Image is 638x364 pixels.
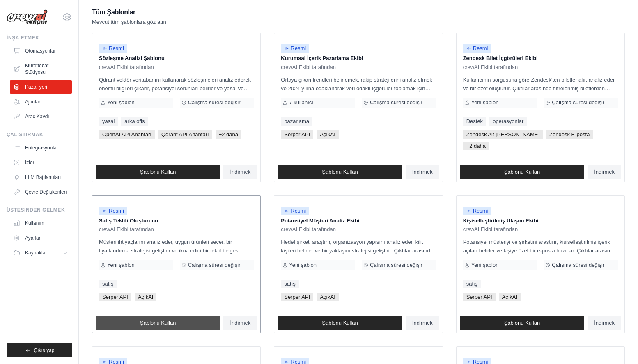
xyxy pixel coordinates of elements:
font: Serper API [284,294,310,300]
font: Destek [466,118,483,124]
a: arka ofis [121,117,148,126]
a: İndirmek [223,165,257,179]
a: İndirmek [223,316,257,330]
a: Ajanlar [10,95,72,108]
a: Şablonu Kullan [278,165,402,179]
font: Tüm Şablonlar [92,9,135,16]
font: Resmi [473,208,488,214]
a: İndirmek [588,316,621,330]
font: İndirmek [412,169,433,175]
font: Yeni şablon [289,262,317,268]
font: İndirmek [594,169,615,175]
font: Şablonu Kullan [140,320,176,326]
font: Kurumsal İçerik Pazarlama Ekibi [281,55,363,61]
a: Mürettebat Stüdyosu [10,59,72,79]
font: 7 kullanıcı [289,99,313,105]
a: İndirmek [406,316,439,330]
a: Kullanım [10,217,72,230]
font: Serper API [102,294,128,300]
font: İndirmek [230,320,250,326]
font: Çalışma süresi değişir [370,99,422,105]
font: Serper API [284,131,310,137]
font: Yeni şablon [107,99,135,105]
font: +2 daha [219,131,238,137]
font: Yeni şablon [471,262,499,268]
font: satış [284,281,295,287]
font: Resmi [109,208,124,214]
font: Kaynaklar [25,250,47,256]
font: operasyonlar [493,118,523,124]
button: Kaynaklar [10,246,72,259]
img: Logo [7,9,48,25]
font: Çevre Değişkenleri [25,189,67,195]
font: Satış Teklifi Oluşturucu [99,217,158,224]
a: LLM Bağlantıları [10,171,72,184]
font: Zendesk E-posta [549,131,590,137]
font: Çalıştırmak [7,132,43,137]
font: Araç Kaydı [25,114,49,119]
font: satış [102,281,113,287]
font: Resmi [291,45,306,51]
font: crewAI Ekibi tarafından [281,64,336,70]
a: pazarlama [281,117,312,126]
font: satış [466,281,477,287]
font: crewAI Ekibi tarafından [99,226,154,232]
font: Otomasyonlar [25,48,56,54]
font: crewAI Ekibi tarafından [99,64,154,70]
button: Çıkış yap [7,343,72,357]
font: AçıkAI [320,294,335,300]
font: AçıkAI [502,294,518,300]
font: Potansiyel müşteriyi ve şirketini araştırır, kişiselleştirilmiş içerik açıları belirler ve kişiye... [463,239,616,288]
a: İndirmek [588,165,621,179]
a: satış [281,280,298,288]
font: crewAI Ekibi tarafından [281,226,336,232]
font: Çalışma süresi değişir [188,99,241,105]
a: Şablonu Kullan [460,165,584,179]
a: Şablonu Kullan [460,316,584,330]
font: Qdrant API Anahtarı [161,131,209,137]
font: Çalışma süresi değişir [370,262,422,268]
font: yasal [102,118,115,124]
font: pazarlama [284,118,309,124]
font: Resmi [291,208,306,214]
font: Potansiyel Müşteri Analiz Ekibi [281,217,359,224]
a: Şablonu Kullan [278,316,402,330]
a: Çevre Değişkenleri [10,185,72,199]
font: İndirmek [594,320,615,326]
font: AçıkAI [138,294,154,300]
a: satış [463,280,481,288]
a: yasal [99,117,118,126]
a: Entegrasyonlar [10,141,72,154]
font: Çalışma süresi değişir [552,99,604,105]
font: Yeni şablon [471,99,499,105]
font: Entegrasyonlar [25,145,58,151]
font: Resmi [473,45,488,51]
font: Pazar yeri [25,84,47,90]
font: Şablonu Kullan [322,169,358,175]
font: Zendesk Bilet İçgörüleri Ekibi [463,55,538,61]
font: Şablonu Kullan [322,320,358,326]
font: AçıkAI [320,131,335,137]
font: Yeni şablon [107,262,135,268]
a: Ayarlar [10,231,72,245]
font: İndirmek [230,169,250,175]
a: Şablonu Kullan [96,165,220,179]
font: İnşa etmek [7,35,39,41]
a: Araç Kaydı [10,110,72,123]
a: Pazar yeri [10,80,72,94]
font: Şablonu Kullan [140,169,176,175]
font: arka ofis [124,118,145,124]
font: +2 daha [466,143,486,149]
font: Kullanıcının sorgusuna göre Zendesk'ten biletler alır, analiz eder ve bir özet oluşturur. Çıktıla... [463,77,615,118]
font: Ayarlar [25,235,41,241]
font: Qdrant vektör veritabanını kullanarak sözleşmeleri analiz ederek önemli bilgileri çıkarır, potans... [99,77,251,100]
font: İzler [25,160,34,165]
font: Serper API [466,294,492,300]
font: Sözleşme Analizi Şablonu [99,55,165,61]
font: Hedef şirketi araştırır, organizasyon yapısını analiz eder, kilit kişileri belirler ve bir yaklaş... [281,239,435,280]
font: OpenAI API Anahtarı [102,131,151,137]
font: LLM Bağlantıları [25,174,61,180]
font: Kullanım [25,220,44,226]
font: Ortaya çıkan trendleri belirlemek, rakip stratejilerini analiz etmek ve 2024 yılına odaklanarak v... [281,77,435,152]
font: crewAI Ekibi tarafından [463,64,518,70]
